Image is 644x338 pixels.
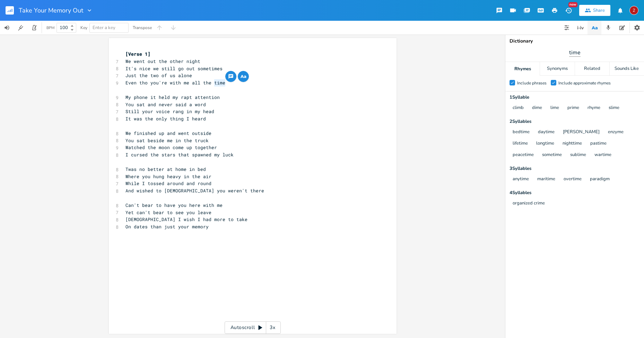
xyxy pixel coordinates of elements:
[567,105,579,111] button: prime
[513,176,529,182] button: anytime
[594,152,611,158] button: wartime
[125,101,206,108] span: You sat and never said a word
[537,176,555,182] button: maritime
[517,81,547,85] div: Include phrases
[125,58,200,64] span: We went out the other night
[550,105,559,111] button: lime
[513,129,530,135] button: bedtime
[510,166,640,171] div: 3 Syllable s
[568,2,577,7] div: New
[510,119,640,124] div: 2 Syllable s
[593,7,605,13] div: Share
[125,65,223,72] span: It's nice we still go out sometimes
[575,62,609,76] div: Related
[125,144,217,150] span: Watched the moon come up together
[610,62,644,76] div: Sounds Like
[510,95,640,100] div: 1 Syllable
[80,26,87,30] div: Key
[125,130,211,136] span: We finished up and went outside
[510,191,640,195] div: 4 Syllable s
[505,62,540,76] div: Rhymes
[125,188,264,194] span: And wished to [DEMOGRAPHIC_DATA] you weren't there
[513,141,528,147] button: lifetime
[588,105,600,111] button: rhyme
[513,201,545,207] button: organized crime
[538,129,555,135] button: daytime
[590,141,607,147] button: pastime
[579,5,610,16] button: Share
[563,129,600,135] button: [PERSON_NAME]
[570,152,586,158] button: sublime
[125,152,234,158] span: I cursed the stars that spawned my luck
[125,108,214,115] span: Still your voice rang in my head
[558,81,611,85] div: Include approximate rhymes
[532,105,542,111] button: dime
[46,26,54,30] div: BPM
[513,105,524,111] button: climb
[225,321,281,334] div: Autoscroll
[590,176,610,182] button: paradigm
[125,202,223,208] span: Can't bear to have you here with me
[125,216,247,222] span: [DEMOGRAPHIC_DATA] I wish I had more to take
[629,6,638,15] div: 2WaterMatt
[125,72,192,79] span: Just the two of us alone
[125,51,150,57] span: [Verse 1]
[510,39,640,44] div: Dictionary
[125,209,211,216] span: Yet can't bear to see you leave
[629,2,638,18] button: 2
[608,129,624,135] button: enzyme
[125,80,225,86] span: Even tho you're with me all the time
[125,173,211,180] span: Where you hung heavy in the air
[542,152,562,158] button: sometime
[125,116,206,122] span: It was the only thing I heard
[125,94,220,100] span: My phone it held my rapt attention
[125,137,209,144] span: You sat beside me in the truck
[562,4,575,17] button: New
[563,141,582,147] button: nighttime
[125,223,209,230] span: On dates than just your memory
[569,49,581,57] span: time
[93,25,115,31] span: Enter a key
[266,321,279,334] div: 3x
[540,62,574,76] div: Synonyms
[513,152,534,158] button: peacetime
[536,141,554,147] button: longtime
[19,7,83,13] span: Take Your Memory Out
[133,26,152,30] div: Transpose
[125,180,211,186] span: While I tossed around and round
[125,166,206,172] span: Twas no better at home in bed
[609,105,619,111] button: slime
[564,176,582,182] button: overtime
